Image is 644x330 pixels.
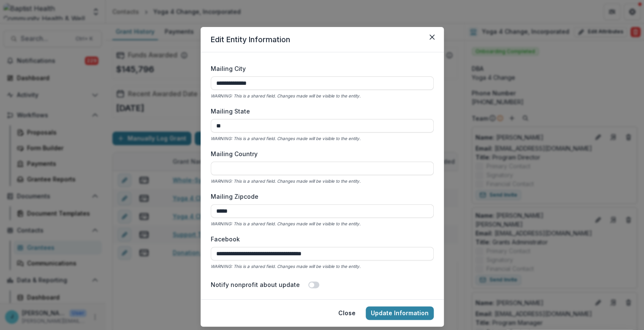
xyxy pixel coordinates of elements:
[425,30,439,44] button: Close
[211,136,361,141] i: WARNING: This is a shared field. Changes made will be visible to the entity.
[211,235,429,243] label: Facebook
[201,27,444,52] header: Edit Entity Information
[333,306,361,320] button: Close
[211,93,361,98] i: WARNING: This is a shared field. Changes made will be visible to the entity.
[211,64,429,73] label: Mailing City
[211,264,361,269] i: WARNING: This is a shared field. Changes made will be visible to the entity.
[211,221,361,226] i: WARNING: This is a shared field. Changes made will be visible to the entity.
[211,192,429,201] label: Mailing Zipcode
[211,107,429,116] label: Mailing State
[211,179,361,184] i: WARNING: This is a shared field. Changes made will be visible to the entity.
[211,149,429,158] label: Mailing Country
[366,306,434,320] button: Update Information
[211,280,300,289] label: Notify nonprofit about update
